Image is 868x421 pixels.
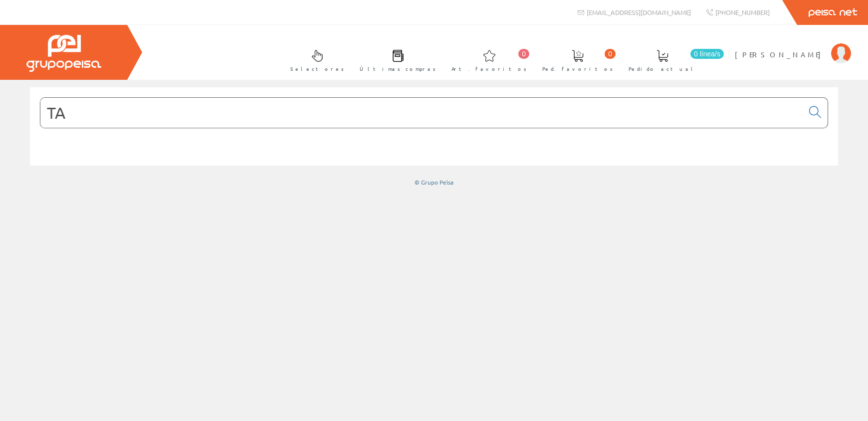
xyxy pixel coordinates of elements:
span: [PERSON_NAME] [735,49,826,59]
div: © Grupo Peisa [30,178,838,187]
span: Art. favoritos [451,64,527,74]
span: Ped. favoritos [542,64,613,74]
span: 0 [605,49,616,59]
img: Grupo Peisa [26,35,101,72]
span: Selectores [290,64,344,74]
input: Buscar... [40,98,803,128]
a: Selectores [280,41,349,78]
span: 0 [518,49,529,59]
span: [PHONE_NUMBER] [715,8,770,16]
span: Últimas compras [360,64,436,74]
a: Últimas compras [350,41,441,78]
span: 0 línea/s [690,49,724,59]
a: [PERSON_NAME] [735,41,851,51]
span: [EMAIL_ADDRESS][DOMAIN_NAME] [587,8,691,16]
span: Pedido actual [629,64,696,74]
